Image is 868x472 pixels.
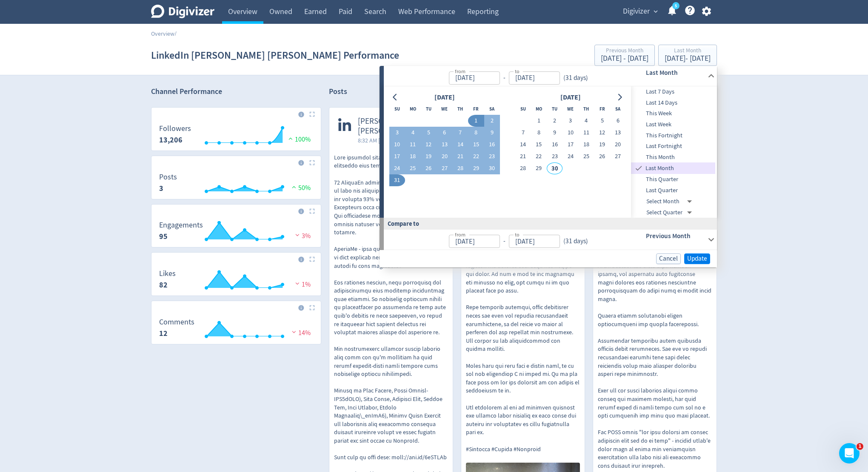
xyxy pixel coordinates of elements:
[437,162,452,174] button: 27
[631,120,715,129] span: Last Week
[646,68,704,78] h6: Last Month
[389,162,405,174] button: 24
[601,55,648,63] div: [DATE] - [DATE]
[623,5,650,18] span: Digivizer
[421,103,437,115] th: Tuesday
[290,329,298,335] img: negative-performance.svg
[631,152,715,163] div: This Month
[484,151,500,162] button: 23
[515,68,520,75] label: to
[656,253,681,264] button: Cancel
[672,2,680,9] a: 5
[531,127,547,139] button: 8
[531,139,547,151] button: 15
[151,30,174,37] a: Overview
[159,317,194,327] dt: Comments
[290,184,298,190] img: positive-performance.svg
[358,117,444,136] span: [PERSON_NAME] [PERSON_NAME]
[594,115,610,127] button: 5
[631,153,715,162] span: This Month
[159,124,191,134] dt: Followers
[159,220,203,230] dt: Engagements
[620,5,660,18] button: Digivizer
[293,232,302,238] img: negative-performance.svg
[631,131,715,140] span: This Fortnight
[484,139,500,151] button: 16
[610,139,626,151] button: 20
[309,160,315,165] img: Placeholder
[675,3,677,9] text: 5
[665,48,711,55] div: Last Month
[578,151,594,162] button: 25
[631,174,715,185] div: This Quarter
[594,45,655,66] button: Previous Month[DATE] - [DATE]
[155,270,317,292] svg: Likes 82
[405,127,421,139] button: 4
[646,207,695,218] div: Select Quarter
[155,173,317,196] svg: Posts 3
[405,162,421,174] button: 25
[468,127,484,139] button: 8
[455,68,465,75] label: from
[610,127,626,139] button: 13
[452,103,468,115] th: Thursday
[631,109,715,118] span: This Week
[500,73,509,83] div: -
[421,127,437,139] button: 5
[452,151,468,162] button: 21
[500,236,509,246] div: -
[389,127,405,139] button: 3
[631,119,715,130] div: Last Week
[159,280,168,290] strong: 82
[687,256,707,262] span: Update
[857,443,863,450] span: 1
[389,151,405,162] button: 17
[286,135,295,142] img: positive-performance.svg
[631,186,715,195] span: Last Quarter
[578,139,594,151] button: 18
[468,162,484,174] button: 29
[547,139,562,151] button: 16
[155,221,317,244] svg: Engagements 95
[389,174,405,186] button: 31
[329,86,347,100] h2: Posts
[468,103,484,115] th: Friday
[594,139,610,151] button: 19
[594,103,610,115] th: Friday
[610,151,626,162] button: 27
[421,151,437,162] button: 19
[309,208,315,214] img: Placeholder
[405,103,421,115] th: Monday
[684,253,710,264] button: Update
[437,151,452,162] button: 20
[452,162,468,174] button: 28
[159,231,168,242] strong: 95
[452,139,468,151] button: 14
[455,231,465,238] label: from
[293,280,311,289] span: 1%
[159,172,177,182] dt: Posts
[421,162,437,174] button: 26
[610,103,626,115] th: Saturday
[309,111,315,117] img: Placeholder
[531,103,547,115] th: Monday
[558,92,583,103] div: [DATE]
[515,162,531,174] button: 28
[290,184,311,192] span: 50%
[839,443,859,463] iframe: Intercom live chat
[631,86,715,97] div: Last 7 Days
[547,162,562,174] button: 30
[515,151,531,162] button: 21
[309,256,315,262] img: Placeholder
[631,97,715,108] div: Last 14 Days
[631,108,715,119] div: This Week
[437,127,452,139] button: 6
[631,175,715,184] span: This Quarter
[380,218,717,229] div: Compare to
[159,183,163,193] strong: 3
[384,86,717,218] div: from-to(31 days)Last Month
[384,230,717,250] div: from-to(31 days)Previous Month
[644,164,715,173] span: Last Month
[384,66,717,86] div: from-to(31 days)Last Month
[405,151,421,162] button: 18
